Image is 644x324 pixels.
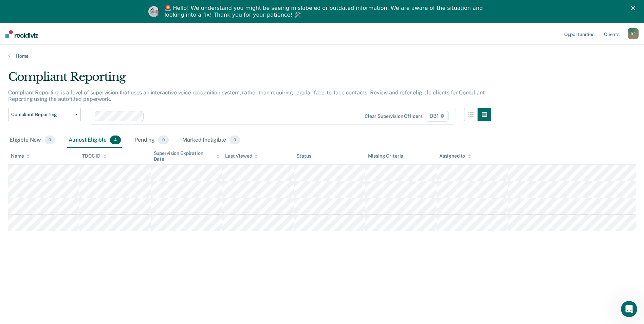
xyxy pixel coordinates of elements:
div: TDOC ID [82,153,107,159]
div: Eligible Now0 [8,133,56,148]
div: Almost Eligible4 [67,133,122,148]
div: Compliant Reporting [8,70,491,89]
div: Status [296,153,311,159]
img: Profile image for Kim [148,6,159,17]
button: BE [628,28,639,39]
div: Supervision Expiration Date [154,150,220,162]
a: Home [8,53,636,59]
a: Opportunities [563,23,596,45]
div: B E [628,28,639,39]
span: 0 [229,136,240,144]
p: Compliant Reporting is a level of supervision that uses an interactive voice recognition system, ... [8,89,484,102]
a: Clients [603,23,621,45]
div: Name [11,153,30,159]
div: Close [631,6,638,10]
div: Last Viewed [225,153,258,159]
span: 0 [158,136,169,144]
span: 0 [44,136,55,144]
div: Assigned to [439,153,471,159]
span: Compliant Reporting [11,112,72,118]
div: 🚨 Hello! We understand you might be seeing mislabeled or outdated information. We are aware of th... [165,5,485,18]
iframe: Intercom live chat [621,301,637,317]
img: Recidiviz [5,30,38,38]
div: Pending0 [133,133,170,148]
span: 4 [110,136,121,144]
div: Clear supervision officers [365,113,422,119]
button: Compliant Reporting [8,108,81,121]
div: Marked Ineligible0 [181,133,241,148]
span: D31 [425,111,448,122]
div: Missing Criteria [368,153,404,159]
